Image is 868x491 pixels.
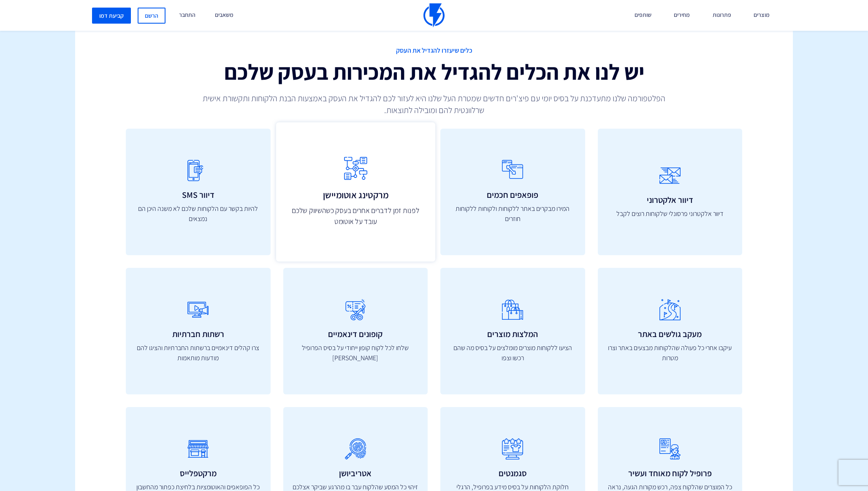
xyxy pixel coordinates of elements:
a: הרשם [138,8,165,24]
h3: דיוור SMS [134,190,262,200]
h3: סגמנטים [449,469,577,478]
p: הציעו ללקוחות מוצרים מומלצים על בסיס מה שהם רכשו וצפו [449,343,577,363]
h3: פופאפים חכמים [449,190,577,200]
p: לפנות זמן לדברים אחרים בעסק כשהשיווק שלכם עובד על אוטומט [285,205,426,227]
h3: אטריביושן [292,469,420,478]
p: שלחו לכל לקוח קופון ייחודי על בסיס הפרופיל [PERSON_NAME] [292,343,420,363]
span: כלים שיעזרו להגדיל את העסק [126,46,742,56]
h3: דיוור אלקטרוני [606,195,734,205]
p: דיוור אלקטרוני פרסונלי שלקוחות רוצים לקבל [606,209,734,219]
h3: רשתות חברתיות [134,329,262,339]
a: מרקטינג אוטומיישן לפנות זמן לדברים אחרים בעסק כשהשיווק שלכם עובד על אוטומט [276,122,435,262]
h3: מרקטפלייס [134,469,262,478]
h3: מעקב גולשים באתר [606,329,734,339]
h2: יש לנו את הכלים להגדיל את המכירות בעסק שלכם [126,60,742,84]
a: פופאפים חכמים המירו מבקרים באתר ללקוחות ולקוחות ללקוחות חוזרים [440,129,585,255]
p: עיקבו אחרי כל פעולה שהלקוחות מבצעים באתר וצרו מטרות [606,343,734,363]
p: המירו מבקרים באתר ללקוחות ולקוחות ללקוחות חוזרים [449,204,577,224]
a: דיוור אלקטרוני דיוור אלקטרוני פרסונלי שלקוחות רוצים לקבל [598,129,743,255]
h3: קופונים דינאמיים [292,329,420,339]
a: דיוור SMS להיות בקשר עם הלקוחות שלכם לא משנה היכן הם נמצאים [126,129,271,255]
h3: מרקטינג אוטומיישן [285,190,426,200]
h3: המלצות מוצרים [449,329,577,339]
h3: פרופיל לקוח מאוחד ועשיר [606,469,734,478]
p: הפלטפורמה שלנו מתעדכנת על בסיס יומי עם פיצ'רים חדשים שמטרת העל שלנו היא לעזור לכם להגדיל את העסק ... [187,92,681,116]
p: צרו קהלים דינאמיים ברשתות החברתיות והציגו להם מודעות מותאמות [134,343,262,363]
a: קביעת דמו [92,8,131,24]
p: להיות בקשר עם הלקוחות שלכם לא משנה היכן הם נמצאים [134,204,262,224]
